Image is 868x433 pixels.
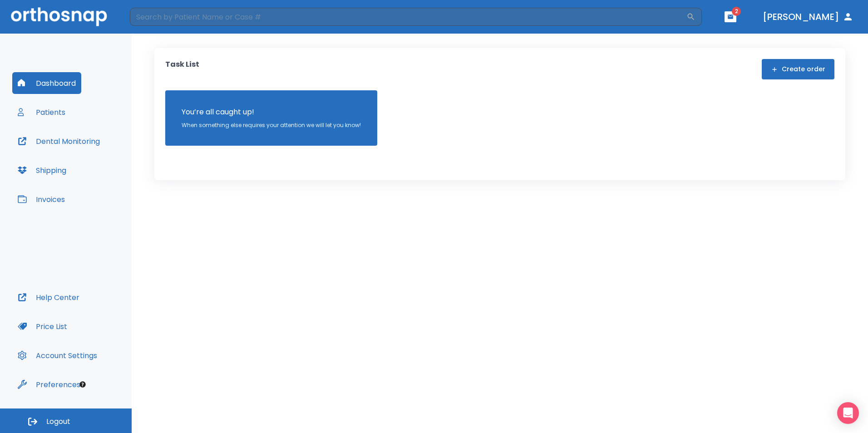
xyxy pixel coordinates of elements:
[12,344,103,366] button: Account Settings
[12,374,86,395] button: Preferences
[182,107,361,118] p: You’re all caught up!
[12,315,73,337] button: Price List
[12,130,105,152] button: Dental Monitoring
[732,7,741,16] span: 2
[46,417,70,427] span: Logout
[12,101,71,123] button: Patients
[762,59,834,79] button: Create order
[182,121,361,129] p: When something else requires your attention we will let you know!
[759,9,857,25] button: [PERSON_NAME]
[165,59,199,79] p: Task List
[12,286,85,308] button: Help Center
[837,402,859,424] div: Open Intercom Messenger
[11,7,107,26] img: Orthosnap
[79,380,87,389] div: Tooltip anchor
[12,159,72,181] button: Shipping
[12,188,70,210] button: Invoices
[12,72,81,94] button: Dashboard
[130,8,686,26] input: Search by Patient Name or Case #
